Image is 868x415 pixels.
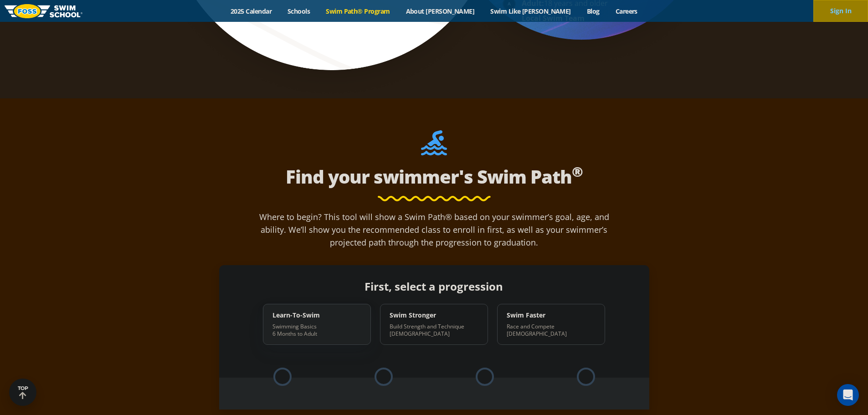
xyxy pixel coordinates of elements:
a: 2025 Calendar [223,7,280,15]
a: Swim Path® Program [318,7,398,15]
a: Swim Like [PERSON_NAME] [483,7,579,15]
h4: Learn-To-Swim [272,311,352,319]
a: Careers [607,7,645,15]
p: Build Strength and Technique [DEMOGRAPHIC_DATA] [390,323,469,338]
img: FOSS Swim School Logo [5,4,82,18]
h4: Swim Stronger [390,311,469,319]
a: Schools [280,7,318,15]
h2: Find your swimmer's Swim Path [219,166,649,188]
a: About [PERSON_NAME] [398,7,483,15]
h4: First, select a progression [256,280,612,293]
img: Foss-Location-Swimming-Pool-Person.svg [421,130,447,161]
p: Race and Compete [DEMOGRAPHIC_DATA] [507,323,586,338]
p: Where to begin? This tool will show a Swim Path® based on your swimmer’s goal, age, and ability. ... [256,210,613,249]
sup: ® [572,162,583,181]
div: TOP [18,385,28,400]
strong: Local Swim Team [522,13,585,23]
div: Open Intercom Messenger [837,384,859,406]
h4: Swim Faster [507,311,586,319]
a: Blog [579,7,607,15]
p: Swimming Basics 6 Months to Adult [272,323,352,338]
